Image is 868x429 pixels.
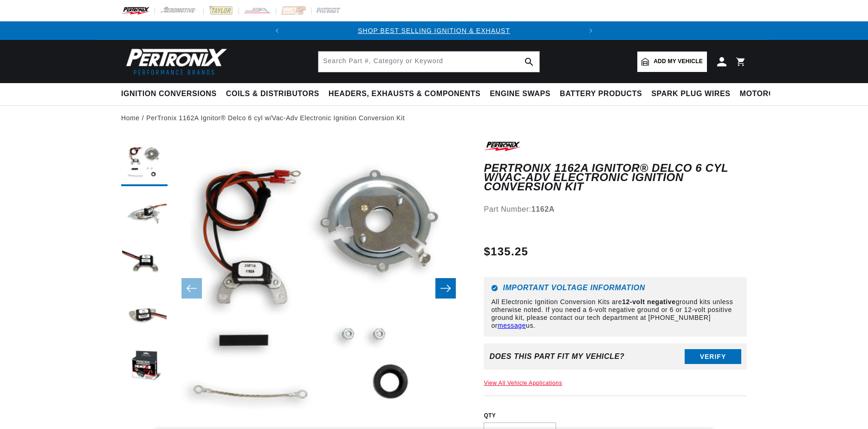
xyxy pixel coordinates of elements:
[121,113,140,123] a: Home
[489,352,624,361] div: Does This part fit My vehicle?
[121,113,747,123] nav: breadcrumbs
[484,380,562,386] a: View All Vehicle Applications
[268,21,286,40] button: Translation missing: en.sections.announcements.previous_announcement
[226,89,319,99] span: Coils & Distributors
[121,140,168,186] button: Load image 1 in gallery view
[485,83,555,105] summary: Engine Swaps
[324,83,485,105] summary: Headers, Exhausts & Components
[735,83,800,105] summary: Motorcycle
[531,205,555,213] strong: 1162A
[582,21,600,40] button: Translation missing: en.sections.announcements.next_announcement
[637,52,707,72] a: Add my vehicle
[121,242,168,288] button: Load image 3 in gallery view
[121,83,221,105] summary: Ignition Conversions
[740,89,795,99] span: Motorcycle
[98,21,770,40] slideshow-component: Translation missing: en.sections.announcements.announcement_bar
[146,113,405,123] a: PerTronix 1162A Ignitor® Delco 6 cyl w/Vac-Adv Electronic Ignition Conversion Kit
[221,83,324,105] summary: Coils & Distributors
[519,52,539,72] button: search button
[286,26,582,36] div: Announcement
[318,52,539,72] input: Search Part #, Category or Keyword
[121,344,168,390] button: Load image 5 in gallery view
[484,203,747,215] div: Part Number:
[491,298,739,329] p: All Electronic Ignition Conversion Kits are ground kits unless otherwise noted. If you need a 6-v...
[685,349,741,364] button: Verify
[622,298,675,305] strong: 12-volt negative
[286,26,582,36] div: 1 of 2
[490,89,551,99] span: Engine Swaps
[484,412,747,420] label: QTY
[654,57,703,66] span: Add my vehicle
[491,285,739,292] h6: Important Voltage Information
[498,322,526,329] a: message
[560,89,642,99] span: Battery Products
[484,163,747,192] h1: PerTronix 1162A Ignitor® Delco 6 cyl w/Vac-Adv Electronic Ignition Conversion Kit
[651,89,730,99] span: Spark Plug Wires
[121,89,217,99] span: Ignition Conversions
[329,89,480,99] span: Headers, Exhausts & Components
[358,27,510,34] a: SHOP BEST SELLING IGNITION & EXHAUST
[121,293,168,339] button: Load image 4 in gallery view
[121,191,168,237] button: Load image 2 in gallery view
[435,278,456,299] button: Slide right
[647,83,735,105] summary: Spark Plug Wires
[181,278,202,299] button: Slide left
[484,243,528,260] span: $135.25
[555,83,647,105] summary: Battery Products
[121,45,228,78] img: Pertronix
